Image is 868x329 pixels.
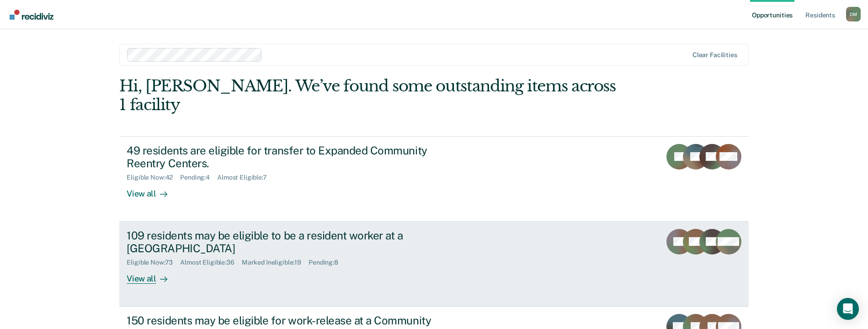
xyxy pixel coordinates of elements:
div: D M [846,7,861,21]
div: Hi, [PERSON_NAME]. We’ve found some outstanding items across 1 facility [119,77,623,114]
div: Almost Eligible : 36 [180,259,242,266]
div: Eligible Now : 73 [127,259,180,266]
button: Profile dropdown button [846,7,861,21]
a: 109 residents may be eligible to be a resident worker at a [GEOGRAPHIC_DATA]Eligible Now:73Almost... [119,222,748,307]
img: Recidiviz [10,10,53,20]
a: 49 residents are eligible for transfer to Expanded Community Reentry Centers.Eligible Now:42Pendi... [119,136,748,222]
div: 49 residents are eligible for transfer to Expanded Community Reentry Centers. [127,144,447,170]
div: Almost Eligible : 7 [217,174,274,181]
div: Clear facilities [692,51,737,59]
div: Marked Ineligible : 19 [242,259,309,266]
div: View all [127,266,178,284]
div: 109 residents may be eligible to be a resident worker at a [GEOGRAPHIC_DATA] [127,229,447,255]
div: Open Intercom Messenger [837,298,859,320]
div: Pending : 4 [180,174,217,181]
div: View all [127,181,178,199]
div: Pending : 8 [309,259,346,266]
div: Eligible Now : 42 [127,174,180,181]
